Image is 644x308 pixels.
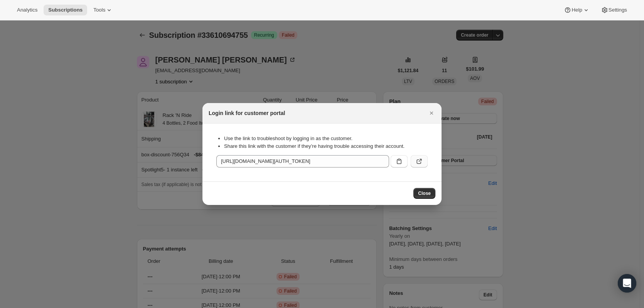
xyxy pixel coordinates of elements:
h2: Login link for customer portal [209,109,285,117]
button: Analytics [12,5,42,15]
span: Subscriptions [48,7,83,13]
button: Subscriptions [44,5,87,15]
span: Settings [609,7,627,13]
li: Use the link to troubleshoot by logging in as the customer. [224,135,428,142]
button: Tools [89,5,118,15]
button: Close [426,108,437,118]
li: Share this link with the customer if they’re having trouble accessing their account. [224,142,428,150]
span: Tools [93,7,105,13]
button: Help [559,5,594,15]
span: Close [418,190,431,196]
span: Analytics [17,7,37,13]
div: Open Intercom Messenger [618,274,636,293]
button: Settings [596,5,632,15]
button: Close [413,188,435,199]
span: Help [572,7,582,13]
